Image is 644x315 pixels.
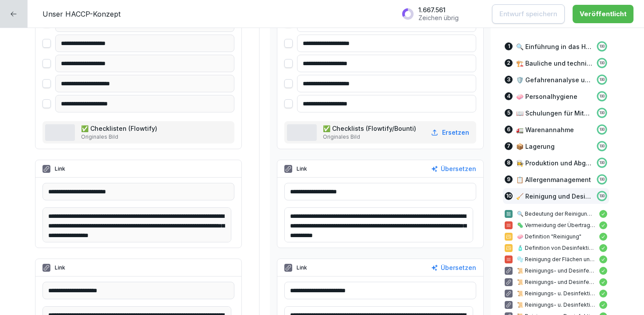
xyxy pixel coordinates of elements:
p: Link [55,264,65,272]
p: 100 [599,44,605,49]
div: 3 [505,76,513,84]
p: 100 [599,110,605,115]
div: 9 [505,175,513,183]
p: Entwurf speichern [499,9,557,19]
p: Zeichen übrig [418,14,459,22]
p: 🔍 Bedeutung der Reinigung und Desinfektion [517,210,595,218]
p: Link [297,165,307,173]
p: 100 [599,177,605,182]
div: 2 [505,59,513,67]
p: 📜 Reinigungs- u. Desinfektionsplan Gastraum [517,301,595,309]
div: 5 [505,109,513,117]
button: Übersetzen [431,164,476,174]
p: Link [297,264,307,272]
p: Link [55,165,65,173]
p: 100 [599,193,605,199]
p: 100 [599,143,605,149]
div: 4 [505,92,513,100]
p: 🔍 Einführung in das HACCP-Konzept [516,42,592,51]
p: 100 [599,160,605,165]
p: 🛡️ Gefahrenanalyse und CCPs [516,75,592,84]
p: 🧹 Reinigung und Desinfektion [516,192,592,201]
button: 1.667.561Zeichen übrig [397,3,484,25]
p: 1.667.561 [418,6,459,14]
div: 6 [505,126,513,133]
p: 🧼 Personalhygiene [516,92,577,101]
p: 👩‍🍳 Produktion und Abgabe von Speisen [516,158,592,168]
div: 8 [505,159,513,167]
p: ✅ Checklisten (Flowtify) [81,124,159,133]
div: 10 [505,192,513,200]
p: 🧴 Definition von Desinfektion [517,244,595,252]
p: 🚛 Warenannahme [516,125,574,134]
p: 100 [599,60,605,66]
p: 📜 Reinigungs- und Desinfektionsplan Toiletten [517,278,595,286]
p: 🧼 Definition "Reinigung" [517,233,595,241]
p: Unser HACCP-Konzept [42,9,120,19]
p: 📦 Lagerung [516,142,555,151]
p: Originales Bild [323,133,418,141]
p: ✅ Checklists (Flowtify/Bounti) [323,124,418,133]
p: 🏗️ Bauliche und technische Voraussetzungen [516,59,592,68]
p: 100 [599,94,605,99]
p: 📜 Reinigungs- u. Desinfektionsplan Personalraum [517,290,595,297]
p: Ersetzen [442,128,469,137]
p: 🦠 Vermeidung der Übertragung von Bakterien und Viren [517,221,595,229]
button: Entwurf speichern [492,4,565,24]
p: 📖 Schulungen für Mitarbeitende [516,108,592,118]
div: Veröffentlicht [580,9,626,19]
button: Veröffentlicht [573,5,633,23]
p: 📋 Allergenmanagement [516,175,591,184]
div: 7 [505,142,513,150]
button: Übersetzen [431,263,476,273]
p: 100 [599,77,605,82]
p: Originales Bild [81,133,159,141]
div: 1 [505,42,513,50]
p: 100 [599,127,605,132]
p: 🫧 Reinigung der Flächen und Geräte [517,255,595,263]
p: 📜 Reinigungs- und Desinfektionsplan Küche [517,267,595,275]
